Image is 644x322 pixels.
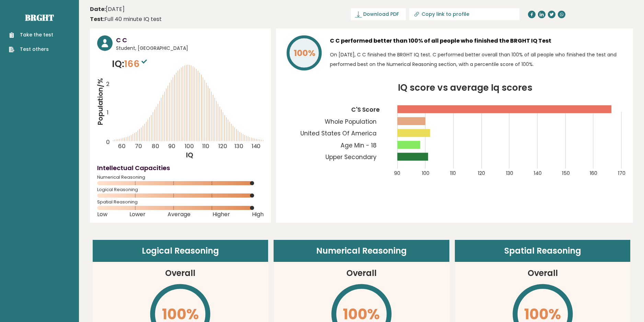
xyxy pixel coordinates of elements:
tspan: C'S Score [351,106,380,114]
h3: C C [116,35,264,45]
tspan: 90 [394,170,400,177]
tspan: Age Min - 18 [341,141,377,149]
p: On [DATE], C C finished the BRGHT IQ test. C performed better overall than 100% of all people who... [330,50,626,69]
tspan: 70 [135,142,142,150]
b: Date: [90,5,106,13]
tspan: 170 [618,170,626,177]
tspan: 110 [450,170,456,177]
tspan: 150 [562,170,570,177]
a: Take the test [9,31,53,38]
h3: C C performed better than 100% of all people who finished the BRGHT IQ Test [330,35,626,46]
span: Download PDF [363,11,399,18]
tspan: 2 [106,80,110,88]
b: Test: [90,15,104,23]
span: Numerical Reasoning [97,176,264,179]
tspan: United States Of America [300,129,377,137]
tspan: 80 [152,142,159,150]
span: Spatial Reasoning [97,201,264,203]
tspan: 130 [235,142,244,150]
a: Brght [25,12,54,23]
tspan: 100 [422,170,430,177]
tspan: 1 [107,109,108,117]
tspan: 60 [118,142,126,150]
h4: Intellectual Capacities [97,163,264,173]
span: Logical Reasoning [97,188,264,191]
h3: Overall [165,267,195,279]
header: Numerical Reasoning [274,240,449,262]
tspan: 130 [506,170,513,177]
header: Spatial Reasoning [455,240,631,262]
tspan: 100% [294,47,315,59]
h3: Overall [528,267,558,279]
span: Lower [129,213,146,216]
tspan: 110 [202,142,209,150]
span: Average [168,213,191,216]
tspan: 100 [185,142,194,150]
tspan: 0 [106,138,110,146]
tspan: IQ score vs average Iq scores [398,81,532,94]
span: Student, [GEOGRAPHIC_DATA] [116,45,264,52]
tspan: 90 [168,142,175,150]
p: IQ: [112,57,149,71]
tspan: 160 [590,170,598,177]
h3: Overall [346,267,377,279]
span: 166 [124,57,149,70]
time: [DATE] [90,5,125,13]
tspan: Population/% [95,78,105,125]
tspan: Whole Population [325,118,377,126]
tspan: IQ [186,150,193,160]
a: Test others [9,46,53,53]
a: Download PDF [351,8,406,20]
header: Logical Reasoning [93,240,268,262]
tspan: Upper Secondary [325,153,377,161]
tspan: 140 [534,170,542,177]
tspan: 120 [218,142,227,150]
span: Higher [212,213,230,216]
span: Low [97,213,107,216]
span: High [252,213,264,216]
div: Full 40 minute IQ test [90,15,162,23]
tspan: 120 [478,170,485,177]
tspan: 140 [252,142,261,150]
